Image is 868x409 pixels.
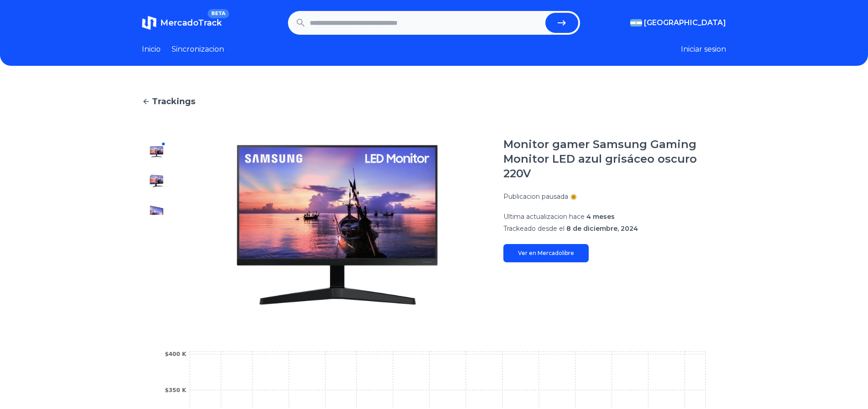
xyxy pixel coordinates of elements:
button: [GEOGRAPHIC_DATA] [630,17,726,28]
a: Inicio [142,44,161,55]
span: Ultima actualizacion hace [503,212,585,221]
img: MercadoTrack [142,16,157,30]
a: Trackings [142,95,726,108]
h1: Monitor gamer Samsung Gaming Monitor LED azul grisáceo oscuro 220V [503,137,726,181]
img: Monitor gamer Samsung Gaming Monitor LED azul grisáceo oscuro 220V [149,174,164,188]
span: BETA [208,9,229,18]
span: 4 meses [586,212,615,221]
img: Monitor gamer Samsung Gaming Monitor LED azul grisáceo oscuro 220V [149,291,164,305]
a: Sincronizacion [172,44,224,55]
button: Iniciar sesion [681,44,726,55]
img: Monitor gamer Samsung Gaming Monitor LED azul grisáceo oscuro 220V [189,137,485,313]
span: Trackeado desde el [503,224,565,233]
img: Argentina [630,19,642,27]
a: MercadoTrackBETA [142,16,222,30]
tspan: $350 K [165,387,187,393]
img: Monitor gamer Samsung Gaming Monitor LED azul grisáceo oscuro 220V [149,232,164,247]
p: Publicacion pausada [503,192,568,201]
span: [GEOGRAPHIC_DATA] [644,17,726,28]
span: Trackings [152,95,195,108]
img: Monitor gamer Samsung Gaming Monitor LED azul grisáceo oscuro 220V [149,144,164,159]
img: Monitor gamer Samsung Gaming Monitor LED azul grisáceo oscuro 220V [149,261,164,276]
img: Monitor gamer Samsung Gaming Monitor LED azul grisáceo oscuro 220V [149,203,164,218]
tspan: $400 K [165,351,187,357]
a: Ver en Mercadolibre [503,244,589,262]
span: MercadoTrack [160,18,222,28]
span: 8 de diciembre, 2024 [566,224,638,233]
